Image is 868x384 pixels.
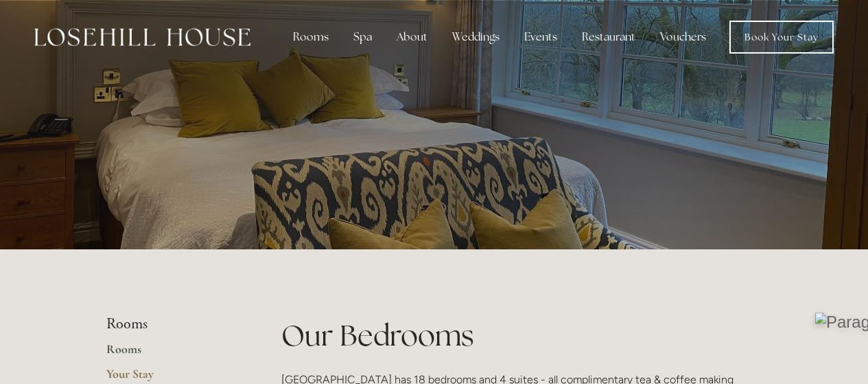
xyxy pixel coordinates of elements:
li: Rooms [106,315,237,333]
div: Spa [342,23,383,51]
a: Vouchers [649,23,717,51]
a: Book Your Stay [729,21,834,54]
div: Events [513,23,568,51]
img: Losehill House [34,28,250,46]
a: Rooms [106,341,237,366]
div: Weddings [441,23,511,51]
h1: Our Bedrooms [281,315,762,356]
div: About [386,23,438,51]
div: Rooms [282,23,340,51]
div: Restaurant [571,23,646,51]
